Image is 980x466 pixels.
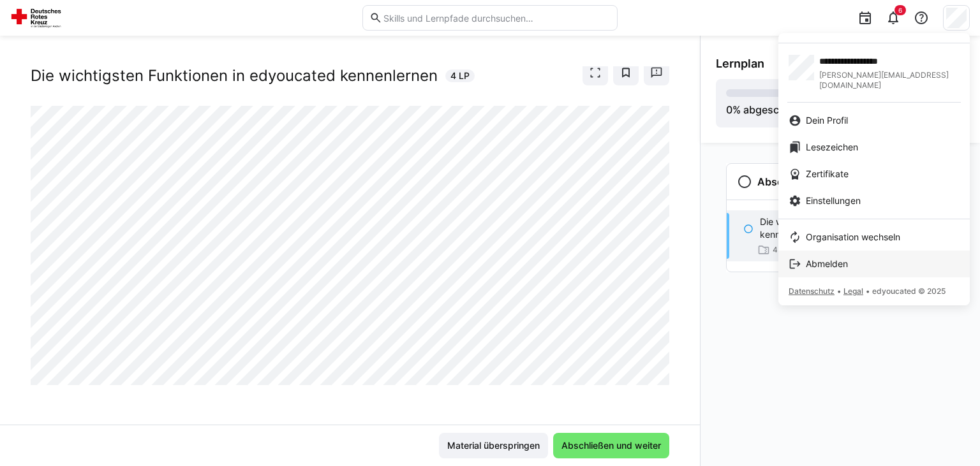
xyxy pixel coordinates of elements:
span: Abmelden [806,258,848,270]
span: Legal [843,286,863,296]
span: • [866,286,870,296]
span: Lesezeichen [806,141,858,154]
span: edyoucated © 2025 [872,286,946,296]
span: Dein Profil [806,114,848,127]
span: Zertifikate [806,168,849,180]
span: • [837,286,841,296]
span: Organisation wechseln [806,231,900,244]
span: Datenschutz [789,286,835,296]
span: [PERSON_NAME][EMAIL_ADDRESS][DOMAIN_NAME] [819,70,960,91]
span: Einstellungen [806,194,861,207]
